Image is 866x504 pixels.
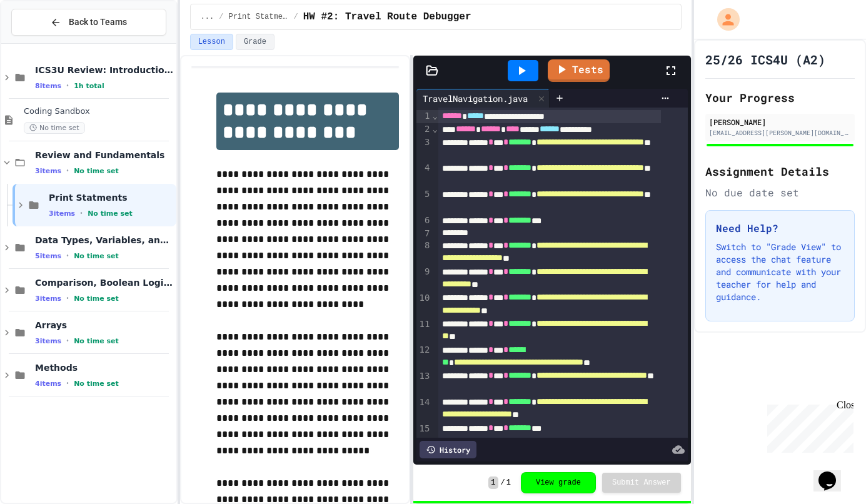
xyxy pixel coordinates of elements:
p: Switch to "Grade View" to access the chat feature and communicate with your teacher for help and ... [716,241,844,303]
div: My Account [704,5,743,34]
span: Fold line [431,111,438,121]
span: 3 items [35,167,61,175]
span: ICS3U Review: Introduction to Java [35,64,174,76]
span: Submit Answer [612,478,671,488]
span: / [293,12,298,22]
span: Back to Teams [69,16,127,29]
span: Methods [35,362,174,373]
div: Chat with us now!Close [5,5,86,79]
span: • [66,336,69,346]
div: [EMAIL_ADDRESS][PERSON_NAME][DOMAIN_NAME] [709,128,851,138]
span: Comparison, Boolean Logic, If-Statements [35,277,174,288]
span: No time set [24,122,85,134]
span: HW #2: Travel Route Debugger [303,9,471,24]
span: Data Types, Variables, and Math [35,234,174,246]
span: No time set [88,209,133,218]
span: 1h total [74,82,104,90]
span: No time set [74,337,119,345]
div: 1 [416,110,432,123]
span: • [66,293,69,303]
span: Print Statments [228,12,288,22]
iframe: chat widget [813,454,853,491]
div: 12 [416,344,432,370]
button: View grade [521,472,596,493]
span: • [66,81,69,91]
span: 3 items [35,337,61,345]
span: 4 items [35,380,61,388]
div: TravelNavigation.java [416,92,534,105]
span: Coding Sandbox [24,106,174,117]
div: 10 [416,292,432,318]
div: [PERSON_NAME] [709,116,851,128]
span: 8 items [35,82,61,90]
span: • [66,378,69,388]
span: / [501,478,505,488]
div: 6 [416,214,432,228]
h2: Your Progress [705,89,855,106]
div: 15 [416,423,432,436]
a: Tests [548,59,610,82]
span: • [66,166,69,176]
span: No time set [74,167,119,175]
span: / [219,12,223,22]
span: • [66,251,69,261]
button: Submit Answer [602,473,681,493]
h2: Assignment Details [705,163,855,180]
div: History [420,441,476,458]
div: No due date set [705,185,855,200]
div: 4 [416,162,432,188]
div: 14 [416,396,432,423]
span: Review and Fundamentals [35,149,174,161]
button: Lesson [190,34,233,50]
div: TravelNavigation.java [416,89,550,108]
div: 5 [416,188,432,214]
span: • [80,208,83,218]
div: 3 [416,136,432,163]
div: 9 [416,266,432,292]
span: 5 items [35,252,61,260]
span: 1 [488,476,498,489]
div: 13 [416,370,432,396]
div: 2 [416,123,432,136]
span: Arrays [35,320,174,331]
iframe: chat widget [762,400,853,453]
h1: 25/26 ICS4U (A2) [705,51,825,68]
span: No time set [74,380,119,388]
div: 16 [416,435,432,448]
span: Print Statments [49,192,174,203]
div: 8 [416,239,432,266]
span: No time set [74,295,119,303]
div: 11 [416,318,432,345]
span: Fold line [431,124,438,134]
span: 3 items [35,295,61,303]
h3: Need Help? [716,221,844,236]
button: Grade [236,34,274,50]
span: 3 items [49,209,75,218]
button: Back to Teams [11,9,166,36]
span: 1 [506,478,511,488]
div: 7 [416,228,432,240]
span: No time set [74,252,119,260]
span: ... [201,12,214,22]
